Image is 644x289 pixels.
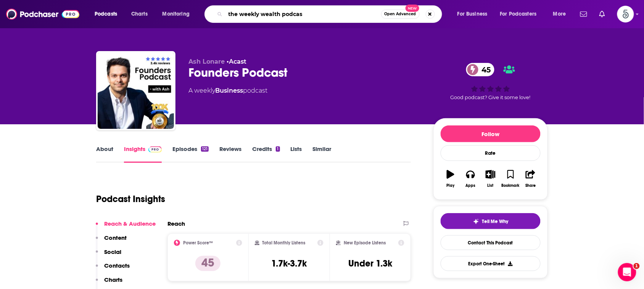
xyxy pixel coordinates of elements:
button: Content [96,234,127,248]
div: Apps [466,183,476,188]
p: Content [104,234,127,241]
div: Bookmark [502,183,520,188]
a: Business [215,87,243,94]
p: Social [104,248,121,255]
div: List [488,183,494,188]
img: User Profile [617,6,634,22]
a: Show notifications dropdown [596,8,608,21]
div: Rate [441,145,541,161]
a: Charts [126,8,152,20]
a: Credits1 [252,145,280,163]
button: Reach & Audience [96,220,156,234]
span: Logged in as Spiral5-G2 [617,6,634,22]
button: Follow [441,125,541,142]
button: open menu [452,8,497,20]
a: Episodes121 [172,145,209,163]
span: New [406,5,419,12]
p: 45 [195,256,221,271]
p: Reach & Audience [104,220,156,227]
span: Good podcast? Give it some love! [451,95,531,100]
img: Podchaser - Follow, Share and Rate Podcasts [6,7,79,21]
span: For Podcasters [500,9,537,19]
button: Open AdvancedNew [381,10,420,19]
img: tell me why sparkle [473,218,479,225]
button: open menu [548,8,576,20]
h3: Under 1.3k [348,258,392,269]
div: Search podcasts, credits, & more... [212,5,449,23]
button: List [481,165,501,193]
a: InsightsPodchaser Pro [124,145,162,163]
a: Show notifications dropdown [577,8,590,21]
span: Ash Lonare [188,58,225,65]
button: tell me why sparkleTell Me Why [441,213,541,229]
a: Similar [313,145,332,163]
span: • [227,58,246,65]
div: 1 [276,146,280,152]
button: open menu [89,8,127,20]
h2: Reach [167,220,185,227]
a: Lists [291,145,302,163]
p: Contacts [104,262,130,269]
span: For Business [457,9,488,19]
div: A weekly podcast [188,86,267,95]
img: Founders Podcast [98,53,174,129]
span: Open Advanced [385,12,416,16]
button: Play [441,165,460,193]
a: 45 [466,63,494,76]
span: 45 [474,63,494,76]
button: Bookmark [501,165,520,193]
iframe: Intercom live chat [618,263,636,281]
a: About [96,145,113,163]
h1: Podcast Insights [96,193,165,205]
input: Search podcasts, credits, & more... [225,8,381,20]
h2: New Episode Listens [344,240,386,246]
a: Contact This Podcast [441,235,541,250]
button: Apps [460,165,480,193]
span: Tell Me Why [482,218,509,225]
button: open menu [495,8,548,20]
button: Share [521,165,541,193]
a: Acast [229,58,246,65]
h2: Total Monthly Listens [262,240,306,246]
span: More [553,9,566,19]
span: Monitoring [163,9,190,19]
button: Show profile menu [617,6,634,22]
h2: Power Score™ [183,240,213,246]
button: Export One-Sheet [441,256,541,271]
span: 1 [634,263,640,269]
button: open menu [157,8,200,20]
p: Charts [104,276,122,283]
div: 121 [201,146,209,152]
a: Reviews [219,145,241,163]
button: Social [96,248,121,262]
span: Charts [131,9,148,19]
div: 45Good podcast? Give it some love! [433,58,548,105]
span: Podcasts [95,9,117,19]
div: Share [525,183,536,188]
div: Play [447,183,455,188]
img: Podchaser Pro [148,146,162,153]
button: Contacts [96,262,130,276]
h3: 1.7k-3.7k [271,258,307,269]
